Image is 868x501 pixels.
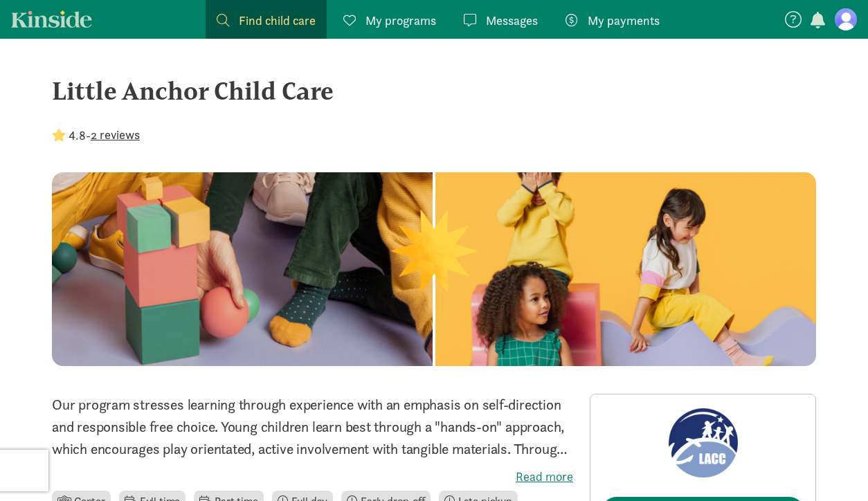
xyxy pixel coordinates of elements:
div: Little Anchor Child Care [52,72,816,109]
img: Provider logo [666,406,741,480]
strong: 4.8 [69,127,86,143]
p: Our program stresses learning through experience with an emphasis on self-direction and responsib... [52,394,573,460]
div: - [52,126,140,145]
label: Read more [52,468,573,485]
span: My programs [365,11,436,30]
span: Find child care [239,11,316,30]
a: Kinside [11,10,92,28]
span: Messages [486,11,538,30]
span: My payments [588,11,660,30]
button: 2 reviews [91,125,140,144]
